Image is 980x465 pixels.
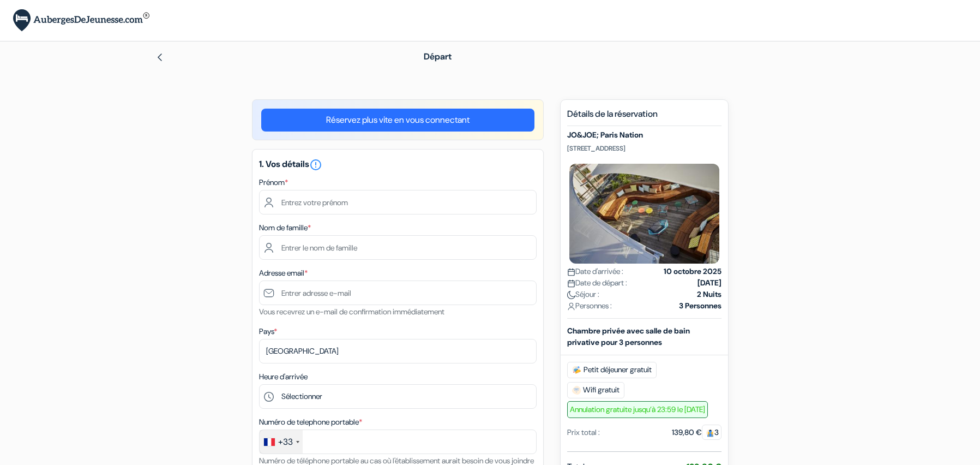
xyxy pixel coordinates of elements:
[664,266,722,277] strong: 10 octobre 2025
[567,268,575,276] img: calendar.svg
[260,430,303,454] div: France: +33
[278,436,293,449] div: +33
[259,158,537,171] h5: 1. Vos détails
[567,289,599,300] span: Séjour :
[259,222,311,234] label: Nom de famille
[155,53,164,62] img: left_arrow.svg
[567,266,623,277] span: Date d'arrivée :
[259,371,308,383] label: Heure d'arrivée
[572,366,581,374] img: free_breakfast.svg
[259,416,362,428] label: Numéro de telephone portable
[567,279,575,288] img: calendar.svg
[572,386,581,395] img: free_wifi.svg
[567,291,575,299] img: moon.svg
[567,362,657,378] span: Petit déjeuner gratuit
[567,302,575,311] img: user_icon.svg
[259,307,444,317] small: Vous recevrez un e-mail de confirmation immédiatement
[567,277,627,289] span: Date de départ :
[697,289,722,300] strong: 2 Nuits
[672,427,722,438] div: 139,80 €
[567,326,690,347] b: Chambre privée avec salle de bain privative pour 3 personnes
[702,425,722,440] span: 3
[567,401,708,418] span: Annulation gratuite jusqu’à 23:59 le [DATE]
[259,235,537,260] input: Entrer le nom de famille
[567,144,722,153] p: [STREET_ADDRESS]
[261,109,534,132] a: Réservez plus vite en vous connectant
[309,158,322,170] a: error_outline
[259,326,277,337] label: Pays
[679,300,722,312] strong: 3 Personnes
[567,109,722,126] h5: Détails de la réservation
[706,429,714,437] img: guest.svg
[259,190,537,214] input: Entrez votre prénom
[567,427,600,438] div: Prix total :
[13,9,149,32] img: AubergesDeJeunesse.com
[567,382,624,398] span: Wifi gratuit
[259,281,537,305] input: Entrer adresse e-mail
[259,177,288,188] label: Prénom
[567,300,612,312] span: Personnes :
[424,51,452,62] span: Départ
[698,277,722,289] strong: [DATE]
[309,158,322,171] i: error_outline
[259,267,308,279] label: Adresse email
[567,130,722,140] h5: JO&JOE; Paris Nation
